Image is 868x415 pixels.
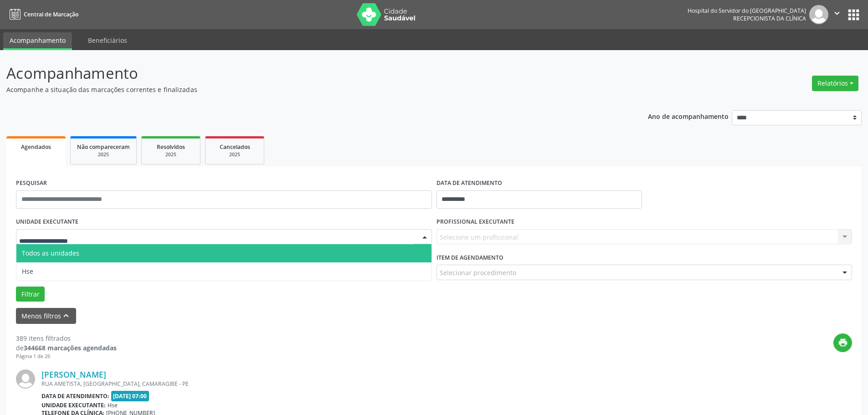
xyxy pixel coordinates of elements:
label: PESQUISAR [16,176,47,190]
p: Ano de acompanhamento [648,110,729,122]
span: Todos as unidades [22,249,79,257]
span: Não compareceram [77,143,130,151]
i:  [832,8,842,18]
button: print [833,333,852,352]
div: Página 1 de 26 [16,353,117,360]
div: 389 itens filtrados [16,333,117,343]
i: keyboard_arrow_up [61,311,71,321]
img: img [16,369,35,389]
div: 2025 [148,151,194,158]
button: Relatórios [812,76,858,91]
a: Beneficiários [82,32,134,48]
span: Hse [108,401,118,409]
div: 2025 [77,151,130,158]
label: Item de agendamento [437,251,503,265]
button:  [828,5,846,24]
span: Cancelados [220,143,250,151]
label: UNIDADE EXECUTANTE [16,215,78,229]
p: Acompanhamento [6,62,605,85]
button: apps [846,7,862,23]
button: Filtrar [16,287,45,302]
div: RUA AMETISTA, [GEOGRAPHIC_DATA], CAMARAGIBE - PE [41,380,715,388]
span: Central de Marcação [24,10,78,18]
div: Hospital do Servidor do [GEOGRAPHIC_DATA] [688,7,806,15]
b: Unidade executante: [41,401,106,409]
label: PROFISSIONAL EXECUTANTE [437,215,514,229]
i: print [838,338,848,348]
span: Resolvidos [157,143,185,151]
a: Central de Marcação [6,7,78,22]
label: DATA DE ATENDIMENTO [437,176,502,190]
button: Menos filtroskeyboard_arrow_up [16,308,76,324]
div: 2025 [212,151,257,158]
img: img [809,5,828,24]
span: Hse [22,267,33,276]
a: Acompanhamento [3,32,72,50]
b: Data de atendimento: [41,392,109,400]
p: Acompanhe a situação das marcações correntes e finalizadas [6,85,605,94]
strong: 344668 marcações agendadas [24,343,117,352]
div: de [16,343,117,353]
span: Selecionar procedimento [440,268,516,277]
a: [PERSON_NAME] [41,369,106,379]
span: Agendados [21,143,51,151]
span: [DATE] 07:00 [111,391,149,401]
span: Recepcionista da clínica [733,15,806,22]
